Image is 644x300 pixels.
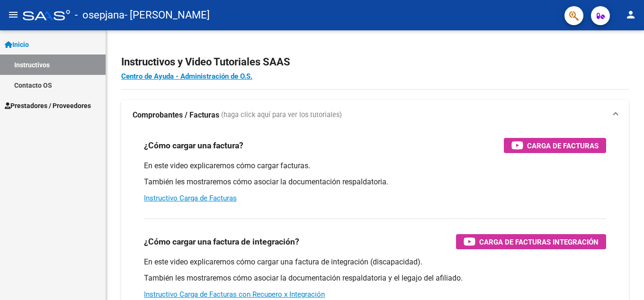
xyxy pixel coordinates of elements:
[121,100,629,130] mat-expansion-panel-header: Comprobantes / Facturas (haga click aquí para ver los tutoriales)
[456,234,606,249] button: Carga de Facturas Integración
[125,5,210,26] span: - [PERSON_NAME]
[75,5,125,26] span: - osepjana
[144,177,606,187] p: También les mostraremos cómo asociar la documentación respaldatoria.
[133,110,219,120] strong: Comprobantes / Facturas
[5,100,91,111] span: Prestadores / Proveedores
[479,236,599,248] span: Carga de Facturas Integración
[144,161,606,171] p: En este video explicaremos cómo cargar facturas.
[144,139,243,152] h3: ¿Cómo cargar una factura?
[527,140,599,152] span: Carga de Facturas
[144,257,606,267] p: En este video explicaremos cómo cargar una factura de integración (discapacidad).
[625,9,636,20] mat-icon: person
[144,194,237,202] a: Instructivo Carga de Facturas
[121,53,629,71] h2: Instructivos y Video Tutoriales SAAS
[612,268,635,291] iframe: Intercom live chat
[121,72,252,81] a: Centro de Ayuda - Administración de O.S.
[504,138,606,153] button: Carga de Facturas
[8,9,19,20] mat-icon: menu
[221,110,342,120] span: (haga click aquí para ver los tutoriales)
[5,39,29,50] span: Inicio
[144,290,325,299] a: Instructivo Carga de Facturas con Recupero x Integración
[144,235,299,248] h3: ¿Cómo cargar una factura de integración?
[144,273,606,283] p: También les mostraremos cómo asociar la documentación respaldatoria y el legajo del afiliado.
